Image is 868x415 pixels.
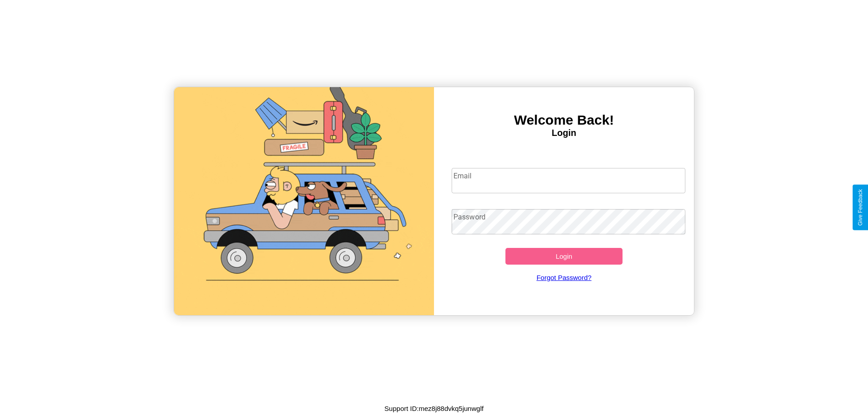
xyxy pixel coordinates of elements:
[384,402,483,415] p: Support ID: mez8j88dvkq5junwglf
[447,265,681,290] a: Forgot Password?
[434,112,694,128] h3: Welcome Back!
[174,87,434,315] img: gif
[434,128,694,138] h4: Login
[857,189,863,226] div: Give Feedback
[505,248,623,265] button: Login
